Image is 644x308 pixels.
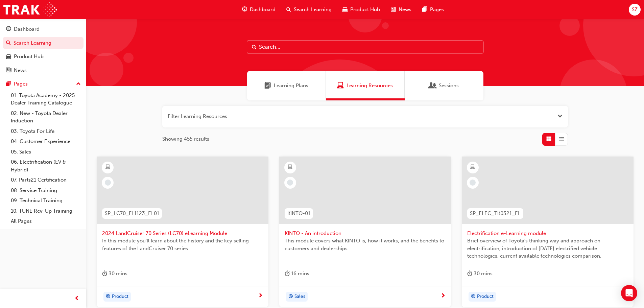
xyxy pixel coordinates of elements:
[6,40,11,46] span: search-icon
[8,108,84,126] a: 02. New - Toyota Dealer Induction
[6,81,11,87] span: pages-icon
[286,5,291,14] span: search-icon
[294,6,332,14] span: Search Learning
[3,2,57,17] img: Trak
[3,78,84,90] button: Pages
[247,71,326,100] a: Learning PlansLearning Plans
[629,4,641,16] button: SZ
[285,237,446,252] span: This module covers what KINTO is, how it works, and the benefits to customers and dealerships.
[14,53,44,61] div: Product Hub
[546,135,551,143] span: Grid
[467,269,493,278] div: 30 mins
[6,68,11,74] span: news-icon
[279,157,451,307] a: KINTO-01KINTO - An introductionThis module covers what KINTO is, how it works, and the benefits t...
[342,5,348,14] span: car-icon
[288,292,293,301] span: target-icon
[162,135,209,143] span: Showing 455 results
[347,82,393,90] span: Learning Resources
[462,157,634,307] a: SP_ELEC_TK0321_ELElectrification e-Learning moduleBrief overview of Toyota’s thinking way and app...
[274,82,308,90] span: Learning Plans
[106,292,111,301] span: target-icon
[467,269,472,278] span: duration-icon
[8,175,84,185] a: 07. Parts21 Certification
[417,3,449,17] a: pages-iconPages
[632,6,638,14] span: SZ
[3,37,84,49] a: Search Learning
[477,293,494,301] span: Product
[8,126,84,137] a: 03. Toyota For Life
[287,180,293,186] span: learningRecordVerb_NONE-icon
[8,185,84,196] a: 08. Service Training
[467,230,628,237] span: Electrification e-Learning module
[621,285,637,301] div: Open Intercom Messenger
[8,157,84,175] a: 06. Electrification (EV & Hybrid)
[559,135,564,143] span: List
[8,147,84,157] a: 05. Sales
[471,292,476,301] span: target-icon
[294,293,305,301] span: Sales
[8,90,84,108] a: 01. Toyota Academy - 2025 Dealer Training Catalogue
[6,54,11,60] span: car-icon
[14,25,40,33] div: Dashboard
[422,5,427,14] span: pages-icon
[440,293,446,299] span: next-icon
[337,82,344,90] span: Learning Resources
[76,80,81,89] span: up-icon
[337,3,385,17] a: car-iconProduct Hub
[14,80,28,88] div: Pages
[8,206,84,216] a: 10. TUNE Rev-Up Training
[3,23,84,35] a: Dashboard
[14,67,27,74] div: News
[102,237,263,252] span: In this module you'll learn about the history and the key selling features of the LandCruiser 70 ...
[3,64,84,77] a: News
[112,293,128,301] span: Product
[439,82,459,90] span: Sessions
[250,6,276,14] span: Dashboard
[470,180,476,186] span: learningRecordVerb_NONE-icon
[6,26,11,32] span: guage-icon
[102,269,107,278] span: duration-icon
[97,157,268,307] a: SP_LC70_FL1123_EL012024 LandCruiser 70 Series (LC70) eLearning ModuleIn this module you'll learn ...
[74,294,79,303] span: prev-icon
[3,50,84,63] a: Product Hub
[8,136,84,147] a: 04. Customer Experience
[285,230,446,237] span: KINTO - An introduction
[247,41,483,53] input: Search...
[102,230,263,237] span: 2024 LandCruiser 70 Series (LC70) eLearning Module
[557,113,563,120] button: Open the filter
[391,5,396,14] span: news-icon
[8,195,84,206] a: 09. Technical Training
[105,180,111,186] span: learningRecordVerb_NONE-icon
[102,269,127,278] div: 30 mins
[467,237,628,260] span: Brief overview of Toyota’s thinking way and approach on electrification, introduction of [DATE] e...
[288,163,292,172] span: learningResourceType_ELEARNING-icon
[285,269,290,278] span: duration-icon
[258,293,263,299] span: next-icon
[237,3,281,17] a: guage-iconDashboard
[105,210,159,217] span: SP_LC70_FL1123_EL01
[405,71,483,100] a: SessionsSessions
[242,5,247,14] span: guage-icon
[429,82,436,90] span: Sessions
[430,6,444,14] span: Pages
[287,210,310,217] span: KINTO-01
[252,43,257,51] span: Search
[105,163,110,172] span: learningResourceType_ELEARNING-icon
[399,6,411,14] span: News
[281,3,337,17] a: search-iconSearch Learning
[350,6,380,14] span: Product Hub
[385,3,417,17] a: news-iconNews
[470,163,475,172] span: learningResourceType_ELEARNING-icon
[470,210,521,217] span: SP_ELEC_TK0321_EL
[3,22,84,78] button: DashboardSearch LearningProduct HubNews
[326,71,405,100] a: Learning ResourcesLearning Resources
[8,216,84,227] a: All Pages
[285,269,309,278] div: 16 mins
[264,82,271,90] span: Learning Plans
